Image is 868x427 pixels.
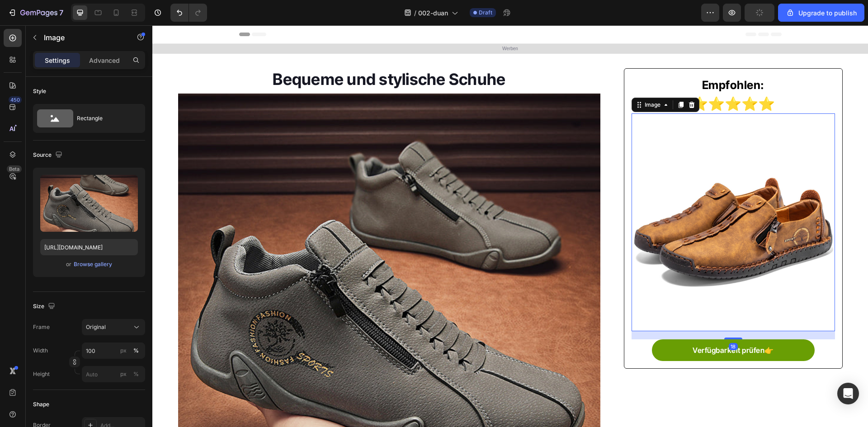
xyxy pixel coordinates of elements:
div: Undo/Redo [170,4,207,22]
button: Upgrade to publish [778,4,864,22]
span: / [414,8,416,18]
span: 002-duan [418,8,448,18]
div: Beta [7,165,22,173]
span: Original [86,323,106,331]
label: Frame [33,323,50,331]
p: Verfügbarkeit prüfen👉 [540,319,622,330]
label: Width [33,347,48,355]
input: px% [82,343,145,359]
div: % [133,370,139,378]
button: Original [82,319,145,335]
div: 18 [576,318,585,325]
input: px% [82,366,145,382]
p: Image [44,32,121,43]
div: Style [33,87,46,95]
div: px [120,370,127,378]
img: preview-image [40,175,138,232]
span: or [66,259,71,270]
div: Image [491,75,510,84]
button: % [118,369,129,380]
span: Draft [479,9,492,17]
div: Browse gallery [74,260,112,268]
button: 7 [4,4,67,22]
div: % [133,347,139,355]
button: % [118,345,129,356]
button: px [131,369,142,380]
img: O1CN01s1bhS62KrtPGjwY6t-_2215432079611-0-cib.jpg [479,93,682,296]
div: Upgrade to publish [786,8,857,18]
div: Rectangle [77,108,132,129]
strong: Empfohlen: [550,53,612,66]
div: px [120,347,127,355]
div: Source [33,149,64,161]
p: 7 [59,7,63,18]
div: Shape [33,400,49,408]
p: Settings [45,56,70,65]
div: Size [33,300,57,313]
div: Open Intercom Messenger [837,383,859,404]
div: 450 [9,96,22,103]
button: Browse gallery [73,260,113,269]
button: px [131,345,142,356]
p: Advanced [89,56,120,65]
label: Height [33,370,50,378]
a: Verfügbarkeit prüfen👉 [500,314,662,336]
iframe: Design area [152,25,868,427]
input: https://example.com/image.jpg [40,239,138,255]
strong: ⭐⭐⭐⭐⭐ [539,71,623,86]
